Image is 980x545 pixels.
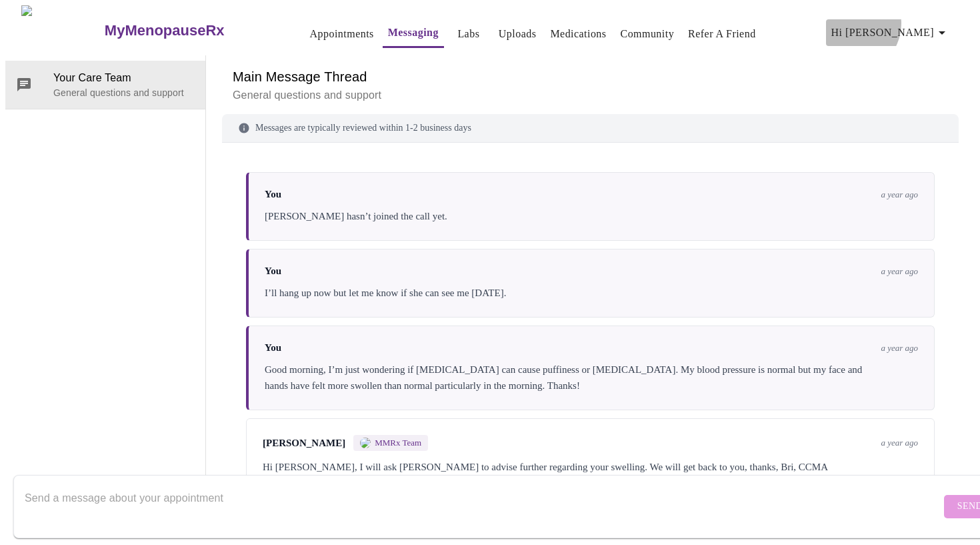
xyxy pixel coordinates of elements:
[550,25,606,43] a: Medications
[263,438,345,449] span: [PERSON_NAME]
[621,25,675,43] a: Community
[53,86,195,99] p: General questions and support
[233,87,948,103] p: General questions and support
[21,5,103,55] img: MyMenopauseRx Logo
[881,266,918,277] span: a year ago
[265,265,281,277] span: You
[265,189,281,200] span: You
[265,342,281,354] span: You
[545,21,611,47] button: Medications
[375,438,421,448] span: MMRx Team
[683,21,761,47] button: Refer a Friend
[447,21,490,47] button: Labs
[615,21,680,47] button: Community
[388,23,439,42] a: Messaging
[881,438,918,448] span: a year ago
[222,114,959,143] div: Messages are typically reviewed within 1-2 business days
[881,189,918,200] span: a year ago
[831,23,950,42] span: Hi [PERSON_NAME]
[105,22,225,39] h3: MyMenopauseRx
[383,19,444,48] button: Messaging
[233,66,948,87] h6: Main Message Thread
[265,285,918,301] div: I’ll hang up now but let me know if she can see me [DATE].
[5,61,205,109] div: Your Care TeamGeneral questions and support
[826,19,955,46] button: Hi [PERSON_NAME]
[103,7,277,54] a: MyMenopauseRx
[457,25,479,43] a: Labs
[310,25,374,43] a: Appointments
[25,485,941,528] textarea: Send a message about your appointment
[305,21,379,47] button: Appointments
[499,25,537,43] a: Uploads
[360,438,371,448] img: MMRX
[688,25,756,43] a: Refer a Friend
[265,208,918,224] div: [PERSON_NAME] hasn’t joined the call yet.
[493,21,542,47] button: Uploads
[53,70,195,86] span: Your Care Team
[263,459,918,475] div: Hi [PERSON_NAME], I will ask [PERSON_NAME] to advise further regarding your swelling. We will get...
[265,362,918,394] div: Good morning, I’m just wondering if [MEDICAL_DATA] can cause puffiness or [MEDICAL_DATA]. My bloo...
[881,343,918,354] span: a year ago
